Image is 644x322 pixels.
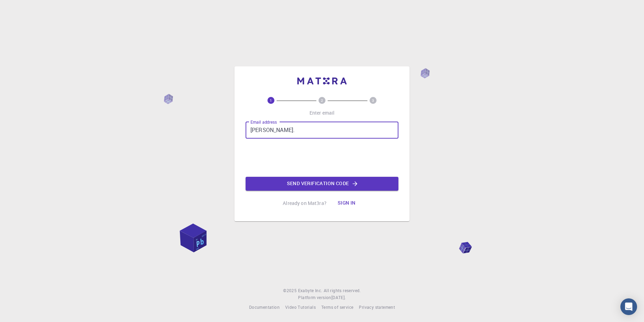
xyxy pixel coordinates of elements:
span: Platform version [298,294,331,301]
span: Exabyte Inc. [298,288,322,293]
button: Send verification code [246,177,398,191]
button: Sign in [332,196,361,210]
a: Documentation [249,304,280,311]
p: Enter email [309,109,335,116]
text: 3 [372,98,374,103]
iframe: reCAPTCHA [269,144,375,171]
a: Video Tutorials [285,304,316,311]
a: [DATE]. [331,294,346,301]
span: [DATE] . [331,295,346,300]
a: Privacy statement [359,304,395,311]
span: Terms of service [321,304,353,310]
a: Terms of service [321,304,353,311]
text: 2 [321,98,323,103]
div: Open Intercom Messenger [620,298,637,315]
a: Exabyte Inc. [298,287,322,294]
span: Privacy statement [359,304,395,310]
p: Already on Mat3ra? [283,200,327,207]
label: Email address [250,119,277,125]
span: © 2025 [283,287,298,294]
span: Documentation [249,304,280,310]
span: Video Tutorials [285,304,316,310]
text: 1 [270,98,272,103]
span: All rights reserved. [324,287,361,294]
